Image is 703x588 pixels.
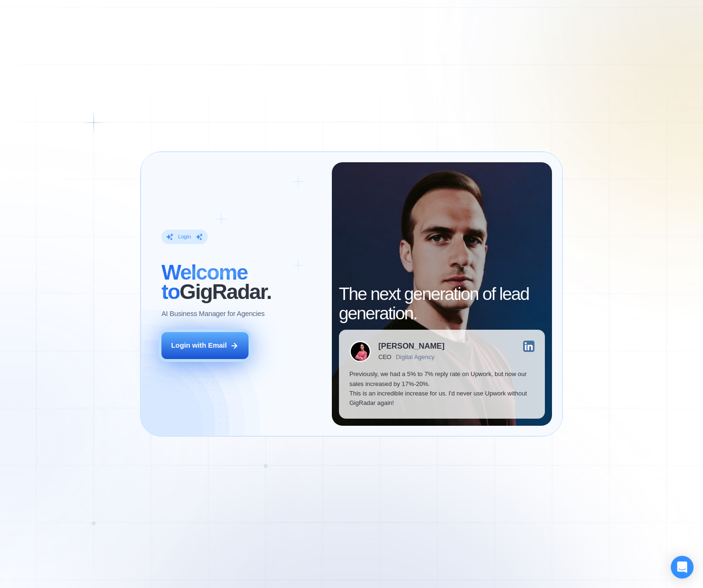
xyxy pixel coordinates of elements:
[378,354,391,361] div: CEO
[171,341,227,350] div: Login with Email
[161,332,249,360] button: Login with Email
[161,263,321,302] h2: ‍ GigRadar.
[378,342,445,351] div: [PERSON_NAME]
[161,309,265,318] p: AI Business Manager for Agencies
[178,233,191,240] div: Login
[339,284,545,323] h2: The next generation of lead generation.
[671,556,694,579] div: Open Intercom Messenger
[161,261,248,303] span: Welcome to
[396,354,435,361] div: Digital Agency
[349,369,534,408] p: Previously, we had a 5% to 7% reply rate on Upwork, but now our sales increased by 17%-20%. This ...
